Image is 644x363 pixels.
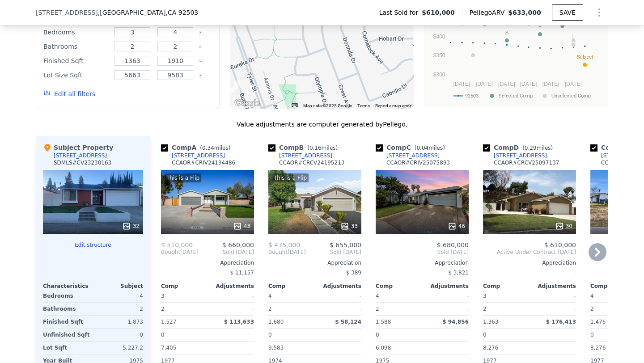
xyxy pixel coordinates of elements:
span: $ 58,124 [335,319,361,325]
div: 43 [233,222,250,231]
div: 2 [590,303,635,315]
div: - [209,290,254,302]
div: Unfinished Sqft [43,329,91,341]
div: Adjustments [315,283,361,290]
span: 0 [483,332,487,338]
div: 30 [555,222,572,231]
span: 0 [268,332,272,338]
span: Pellego ARV [470,8,508,17]
button: Clear [199,45,202,49]
div: - [424,329,469,341]
span: -$ 11,157 [228,270,254,276]
span: $ 113,633 [224,319,254,325]
div: Comp [161,283,208,290]
span: 3 [161,293,165,299]
span: 0 [376,332,379,338]
span: 0.04 [416,145,428,151]
button: Keyboard shortcuts [292,103,298,107]
div: [STREET_ADDRESS] [279,152,332,159]
div: CCAOR # CRIV24194486 [172,159,235,166]
div: Appreciation [483,259,576,266]
span: 3 [483,293,487,299]
div: Subject Property [43,143,113,152]
text: $350 [433,52,445,59]
div: 2 [161,303,206,315]
span: Sold [DATE] [306,249,361,256]
text: F [538,24,542,29]
a: [STREET_ADDRESS] [376,152,440,159]
span: $ 94,856 [442,319,469,325]
div: - [317,329,361,341]
button: Show Options [590,4,608,21]
span: Bought [268,249,288,256]
div: [DATE] [161,249,199,256]
text: L [572,34,575,40]
text: 92503 [465,93,479,99]
text: [DATE] [453,81,470,87]
div: Comp D [483,143,556,152]
div: - [209,329,254,341]
button: Edit structure [43,241,143,249]
span: 4 [268,293,272,299]
span: 0 [161,332,165,338]
text: [DATE] [520,81,537,87]
span: $ 680,000 [437,241,469,249]
div: Appreciation [161,259,254,266]
div: 2 [268,303,313,315]
div: [STREET_ADDRESS] [494,152,547,159]
div: - [483,266,576,279]
div: 5,227.2 [95,342,143,354]
span: , [GEOGRAPHIC_DATA] [98,8,198,17]
div: Value adjustments are computer generated by Pellego . [36,120,608,129]
div: - [209,303,254,315]
span: Sold [DATE] [376,249,469,256]
span: ( miles) [304,145,341,151]
div: Characteristics [43,283,93,290]
div: [STREET_ADDRESS] [54,152,107,159]
div: Appreciation [268,259,361,266]
span: -$ 389 [344,270,361,276]
span: 1,588 [376,319,391,325]
div: Lot Sqft [43,342,91,354]
div: Comp [590,283,637,290]
span: $ 176,413 [546,319,576,325]
div: 1,873 [95,316,143,328]
button: Clear [199,59,202,63]
div: - [531,342,576,354]
div: CCAOR # CRIV25075893 [386,159,450,166]
div: - [531,290,576,302]
div: - [531,303,576,315]
span: ( miles) [519,145,556,151]
span: $ 610,000 [544,241,576,249]
span: Last Sold for [379,8,422,17]
div: CCAOR # CRCV25097137 [494,159,559,166]
span: $ 655,000 [330,241,361,249]
span: $633,000 [508,9,541,16]
div: [STREET_ADDRESS] [172,152,225,159]
div: - [424,290,469,302]
div: Finished Sqft [43,316,91,328]
span: 1,363 [483,319,498,325]
text: I [472,45,474,50]
span: $ 475,000 [268,241,300,249]
div: 33 [340,222,358,231]
span: 7,405 [161,345,176,351]
div: This is a Flip [165,173,201,182]
span: 9,583 [268,345,284,351]
a: Open this area in Google Maps (opens a new window) [233,97,262,109]
div: Bathrooms [43,40,109,53]
div: [DATE] [268,249,306,256]
div: 6845 Butte Dr [230,80,240,95]
span: 8,276 [590,345,606,351]
div: - [424,303,469,315]
text: [DATE] [565,81,582,87]
text: $300 [433,72,445,78]
div: 2 [95,303,143,315]
text: Unselected Comp [551,93,591,99]
div: Adjustments [422,283,469,290]
div: Adjustments [530,283,576,290]
div: [STREET_ADDRESS] [386,152,440,159]
div: Bedrooms [43,290,91,302]
div: Appreciation [376,259,469,266]
div: Comp B [268,143,341,152]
